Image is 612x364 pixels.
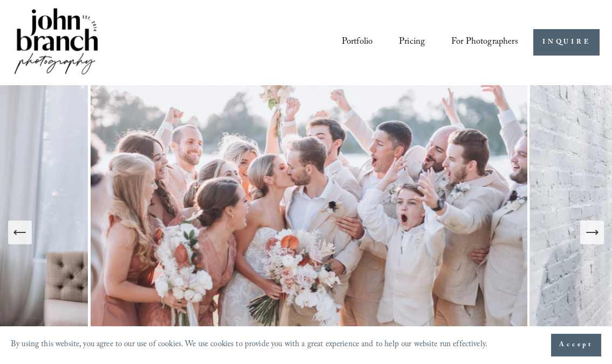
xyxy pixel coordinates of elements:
[580,221,604,244] button: Next Slide
[533,29,600,56] a: INQUIRE
[451,34,518,51] span: For Photographers
[11,337,487,353] p: By using this website, you agree to our use of cookies. We use cookies to provide you with a grea...
[399,33,425,52] a: Pricing
[451,33,518,52] a: folder dropdown
[551,334,601,356] button: Accept
[8,221,32,244] button: Previous Slide
[12,6,100,79] img: John Branch IV Photography
[342,33,373,52] a: Portfolio
[559,340,593,351] span: Accept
